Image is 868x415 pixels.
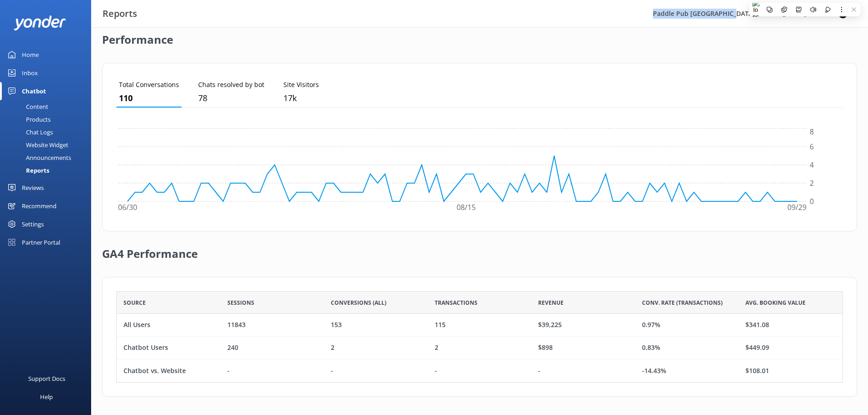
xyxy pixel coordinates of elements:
h2: GA4 Performance [102,231,198,268]
div: row [116,337,843,359]
div: Settings [22,215,44,233]
tspan: 8 [810,127,814,137]
img: yonder-white-logo.png [14,15,66,31]
div: 0.83% [642,343,660,353]
div: Chatbot Users [123,343,168,353]
div: $898 [538,343,553,353]
h3: Reports [103,6,137,21]
div: row [116,314,843,337]
div: Support Docs [28,369,65,388]
span: Paddle Pub [GEOGRAPHIC_DATA][PERSON_NAME] [653,9,806,18]
tspan: 06/30 [118,203,137,213]
div: 2 [435,343,438,353]
div: Reviews [22,179,44,197]
div: Inbox [22,64,38,82]
div: Website Widget [5,138,68,151]
p: Chats resolved by bot [198,80,264,90]
span: Avg. Booking Value [745,298,806,307]
div: Content [5,100,48,113]
span: Transactions [435,298,478,307]
div: $341.08 [745,320,769,330]
span: Sessions [227,298,254,307]
tspan: 09/29 [787,203,806,213]
span: Revenue [538,298,564,307]
div: Chat Logs [5,126,53,138]
h2: Performance [102,17,173,54]
tspan: 0 [810,196,814,206]
div: - [538,366,540,376]
div: 115 [435,320,446,330]
div: $449.09 [745,343,769,353]
p: Total Conversations [119,80,179,90]
div: 153 [331,320,342,330]
div: 11843 [227,320,246,330]
div: Chatbot [22,82,46,100]
div: Chatbot vs. Website [123,366,186,376]
a: Chat Logs [5,126,91,138]
div: All Users [123,320,150,330]
a: Website Widget [5,138,91,151]
div: row [116,359,843,382]
div: Help [40,388,53,406]
div: $39,225 [538,320,562,330]
p: Site Visitors [283,80,319,90]
tspan: 2 [810,178,814,188]
div: 240 [227,343,238,353]
div: 0.97% [642,320,660,330]
tspan: 08/15 [457,203,476,213]
a: Reports [5,164,91,177]
span: Conv. Rate (Transactions) [642,298,723,307]
tspan: 6 [810,142,814,152]
a: Products [5,113,91,126]
span: Conversions (All) [331,298,386,307]
div: -14.43% [642,366,666,376]
div: 2 [331,343,334,353]
div: - [435,366,437,376]
div: Home [22,46,39,64]
span: Source [123,298,146,307]
p: 78 [198,92,264,105]
p: 17,471 [283,92,319,105]
div: grid [116,314,843,382]
tspan: 4 [810,160,814,170]
a: Announcements [5,151,91,164]
div: Recommend [22,197,56,215]
div: Products [5,113,51,126]
div: Announcements [5,151,71,164]
div: - [227,366,230,376]
p: 110 [119,92,179,105]
div: $108.01 [745,366,769,376]
div: Reports [5,164,49,177]
a: Content [5,100,91,113]
div: Partner Portal [22,233,60,251]
div: - [331,366,333,376]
